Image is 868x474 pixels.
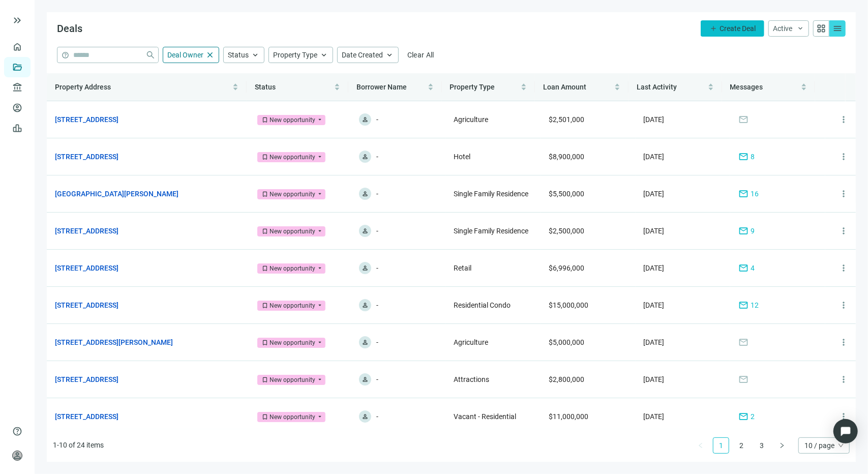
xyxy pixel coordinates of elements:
[55,225,118,236] a: [STREET_ADDRESS]
[768,20,809,37] button: Activekeyboard_arrow_down
[342,51,383,59] span: Date Created
[549,301,588,309] span: $15,000,000
[167,51,203,59] span: Deal Owner
[261,413,268,421] span: bookmark
[833,258,854,278] button: more_vert
[454,190,528,198] span: Single Family Residence
[273,51,317,59] span: Property Type
[55,300,118,311] a: [STREET_ADDRESS]
[407,51,434,59] span: Clear All
[738,411,749,422] span: mail
[549,153,584,161] span: $8,900,000
[833,369,854,390] button: more_vert
[362,190,369,197] span: person
[270,338,315,348] div: New opportunity
[701,20,764,37] button: addCreate Deal
[12,451,22,461] span: person
[754,438,769,453] a: 3
[403,47,439,63] button: Clear All
[376,410,378,423] span: -
[734,438,749,453] a: 2
[376,188,378,200] span: -
[261,154,268,161] span: bookmark
[55,374,118,385] a: [STREET_ADDRESS]
[839,337,849,347] span: more_vert
[270,263,315,274] div: New opportunity
[376,225,378,237] span: -
[53,437,104,454] li: 1-10 of 24 items
[774,437,790,454] button: right
[270,301,315,311] div: New opportunity
[11,14,23,26] button: keyboard_double_arrow_right
[839,263,849,273] span: more_vert
[549,338,584,346] span: $5,000,000
[270,189,315,199] div: New opportunity
[261,339,268,346] span: bookmark
[644,338,665,346] span: [DATE]
[839,411,849,422] span: more_vert
[376,262,378,274] span: -
[816,23,826,34] span: grid_view
[362,264,369,272] span: person
[709,24,717,33] span: add
[454,375,489,383] span: Attractions
[751,262,755,274] span: 4
[738,189,749,199] span: mail
[774,437,790,454] li: Next Page
[251,50,260,60] span: keyboard_arrow_up
[720,24,756,33] span: Create Deal
[644,190,665,198] span: [DATE]
[55,262,118,274] a: [STREET_ADDRESS]
[261,302,268,309] span: bookmark
[55,114,118,125] a: [STREET_ADDRESS]
[55,83,111,91] span: Property Address
[644,375,665,383] span: [DATE]
[362,376,369,383] span: person
[779,442,785,449] span: right
[62,51,69,59] span: help
[839,114,849,125] span: more_vert
[454,115,488,124] span: Agriculture
[385,50,394,60] span: keyboard_arrow_up
[454,338,488,346] span: Agriculture
[454,412,516,421] span: Vacant - Residential
[730,83,763,91] span: Messages
[713,437,729,454] li: 1
[738,337,749,347] span: mail
[55,411,118,422] a: [STREET_ADDRESS]
[454,264,471,272] span: Retail
[376,373,378,386] span: -
[549,227,584,235] span: $2,500,000
[12,82,19,93] span: account_balance
[644,264,665,272] span: [DATE]
[376,151,378,163] span: -
[549,375,584,383] span: $2,800,000
[55,188,178,199] a: [GEOGRAPHIC_DATA][PERSON_NAME]
[833,146,854,167] button: more_vert
[261,376,268,383] span: bookmark
[228,51,249,59] span: Status
[637,83,677,91] span: Last Activity
[270,115,315,125] div: New opportunity
[362,227,369,234] span: person
[362,302,369,309] span: person
[833,406,854,427] button: more_vert
[362,339,369,346] span: person
[454,301,511,309] span: Residential Condo
[356,83,407,91] span: Borrower Name
[549,190,584,198] span: $5,500,000
[693,437,709,454] li: Previous Page
[549,115,584,124] span: $2,501,000
[796,24,804,33] span: keyboard_arrow_down
[839,226,849,236] span: more_vert
[270,375,315,385] div: New opportunity
[270,226,315,236] div: New opportunity
[751,411,755,422] span: 2
[839,189,849,199] span: more_vert
[12,426,22,436] span: help
[261,228,268,235] span: bookmark
[839,374,849,384] span: more_vert
[833,419,858,443] div: Open Intercom Messenger
[450,83,495,91] span: Property Type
